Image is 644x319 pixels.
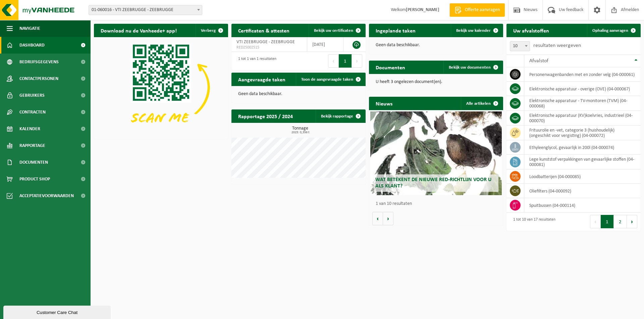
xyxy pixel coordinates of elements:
[524,140,641,155] td: ethyleenglycol, gevaarlijk in 200l (04-000074)
[19,54,59,70] span: Bedrijfsgegevens
[94,24,183,37] h2: Download nu de Vanheede+ app!
[3,304,112,319] iframe: chat widget
[309,24,365,37] a: Bekijk uw certificaten
[314,28,353,33] span: Bekijk uw certificaten
[601,215,614,228] button: 1
[524,96,641,111] td: elektronische apparatuur - TV-monitoren (TVM) (04-000068)
[19,154,48,171] span: Documenten
[19,121,40,137] span: Kalender
[231,109,300,123] h2: Rapportage 2025 / 2024
[529,58,548,64] span: Afvalstof
[316,109,365,123] a: Bekijk rapportage
[235,131,366,134] span: 2025: 0,356 t
[592,28,628,33] span: Ophaling aanvragen
[456,28,491,33] span: Bekijk uw kalender
[231,24,296,37] h2: Certificaten & attesten
[301,77,353,82] span: Toon de aangevraagde taken
[89,5,202,15] span: 01-060016 - VTI ZEEBRUGGE - ZEEBRUGGE
[19,187,74,204] span: Acceptatievoorwaarden
[369,97,399,110] h2: Nieuws
[383,212,393,225] button: Volgende
[235,126,366,134] h3: Tonnage
[231,73,292,86] h2: Aangevraagde taken
[524,169,641,184] td: loodbatterijen (04-000085)
[451,24,502,37] a: Bekijk uw kalender
[406,7,439,12] strong: [PERSON_NAME]
[614,215,627,228] button: 2
[238,92,359,96] p: Geen data beschikbaar.
[461,97,502,110] a: Alle artikelen
[376,202,500,206] p: 1 van 10 resultaten
[587,24,640,37] a: Ophaling aanvragen
[19,87,45,104] span: Gebruikers
[375,177,491,189] span: Wat betekent de nieuwe RED-richtlijn voor u als klant?
[524,155,641,169] td: lege kunststof verpakkingen van gevaarlijke stoffen (04-000081)
[19,104,46,121] span: Contracten
[524,111,641,126] td: elektronische apparatuur (KV)koelvries, industrieel (04-000070)
[506,24,556,37] h2: Uw afvalstoffen
[296,73,365,86] a: Toon de aangevraagde taken
[236,45,302,50] span: RED25002515
[449,3,505,17] a: Offerte aanvragen
[307,37,343,52] td: [DATE]
[510,42,530,51] span: 10
[19,37,45,54] span: Dashboard
[196,24,227,37] button: Verberg
[524,126,641,140] td: frituurolie en -vet, categorie 3 (huishoudelijk) (ongeschikt voor vergisting) (04-000072)
[369,61,412,74] h2: Documenten
[533,43,581,48] label: resultaten weergeven
[510,41,530,51] span: 10
[443,61,502,74] a: Bekijk uw documenten
[352,54,362,68] button: Next
[235,54,276,68] div: 1 tot 1 van 1 resultaten
[328,54,339,68] button: Previous
[449,65,491,70] span: Bekijk uw documenten
[370,111,502,195] a: Wat betekent de nieuwe RED-richtlijn voor u als klant?
[524,82,641,96] td: elektronische apparatuur - overige (OVE) (04-000067)
[372,212,383,225] button: Vorige
[463,7,501,13] span: Offerte aanvragen
[339,54,352,68] button: 1
[590,215,601,228] button: Previous
[627,215,637,228] button: Next
[524,184,641,198] td: oliefilters (04-000092)
[524,67,641,82] td: personenwagenbanden met en zonder velg (04-000061)
[236,39,295,45] span: VTI ZEEBRUGGE - ZEEBRUGGE
[94,37,228,138] img: Download de VHEPlus App
[369,24,422,37] h2: Ingeplande taken
[19,137,45,154] span: Rapportage
[19,20,40,37] span: Navigatie
[19,171,50,187] span: Product Shop
[376,80,496,84] p: U heeft 3 ongelezen document(en).
[19,70,58,87] span: Contactpersonen
[376,43,496,48] p: Geen data beschikbaar.
[89,5,202,15] span: 01-060016 - VTI ZEEBRUGGE - ZEEBRUGGE
[524,198,641,213] td: spuitbussen (04-000114)
[510,214,555,229] div: 1 tot 10 van 17 resultaten
[201,28,216,33] span: Verberg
